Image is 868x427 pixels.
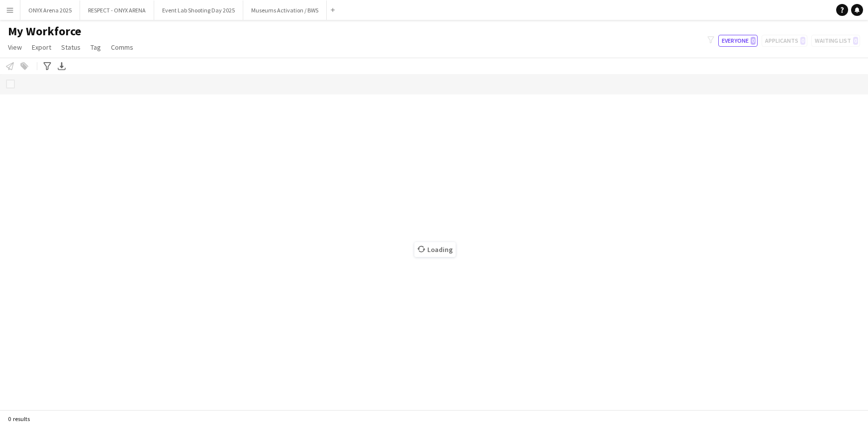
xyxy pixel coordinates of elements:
[154,0,243,20] button: Event Lab Shooting Day 2025
[61,43,81,52] span: Status
[751,37,756,45] span: 0
[41,60,53,72] app-action-btn: Advanced filters
[414,242,456,257] span: Loading
[80,0,154,20] button: RESPECT - ONYX ARENA
[91,43,101,52] span: Tag
[56,60,68,72] app-action-btn: Export XLSX
[4,41,26,54] a: View
[32,43,51,52] span: Export
[8,24,81,39] span: My Workforce
[57,41,85,54] a: Status
[87,41,105,54] a: Tag
[8,43,22,52] span: View
[111,43,133,52] span: Comms
[28,41,55,54] a: Export
[718,35,758,47] button: Everyone0
[20,0,80,20] button: ONYX Arena 2025
[107,41,137,54] a: Comms
[243,0,327,20] button: Museums Activation / BWS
